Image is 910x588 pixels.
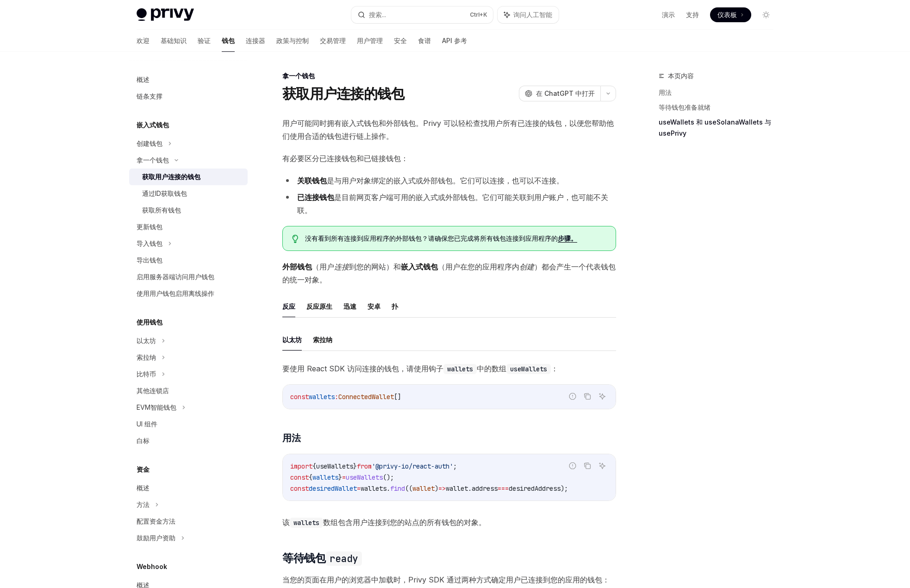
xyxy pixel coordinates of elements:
[394,37,407,44] font: 安全
[306,295,332,317] button: 反应原生
[137,273,214,281] font: 启用服务器端访问用户钱包
[129,269,248,285] a: 启用服务器端访问用户钱包
[312,473,338,482] span: wallets
[418,37,431,44] font: 食谱
[137,387,169,394] font: 其他连锁店
[659,118,771,137] font: useWallets 和 useSolanaWallets 与 usePrivy
[282,295,295,317] button: 反应
[470,11,480,18] font: Ctrl
[142,173,200,181] font: 获取用户连接的钱包
[357,37,383,44] font: 用户管理
[282,575,610,584] font: 当您的页面在用户的浏览器中加载时，Privy SDK 通过两种方式确定用户已连接到您的应用的钱包：
[297,193,334,202] font: 已连接钱包
[137,517,175,525] font: 配置资金方法
[551,364,558,373] font: ：
[372,462,453,470] span: '@privy-io/react-auth'
[435,484,438,493] span: )
[137,318,162,326] font: 使用钱包
[129,202,248,219] a: 获取所有钱包
[326,551,362,566] code: ready
[323,518,486,527] font: 数组包含用户连接到您的站点的所有钱包的对象。
[276,37,309,44] font: 政策与控制
[312,262,334,271] font: （用户
[349,262,401,271] font: 到您的网站）和
[222,30,235,52] a: 钱包
[567,390,579,402] button: 报告错误代码
[351,6,493,23] button: 搜索...Ctrl+K
[361,484,386,493] span: wallets
[282,72,315,80] font: 拿一个钱包
[443,364,477,374] code: wallets
[327,176,564,185] font: 是与用户对象绑定的嵌入式或外部钱包。它们可以连接，也可以不连接。
[137,337,156,344] font: 以太坊
[137,420,157,428] font: UI 组件
[313,336,332,344] font: 索拉纳
[246,37,265,44] font: 连接器
[129,432,248,449] a: 白标
[346,473,383,482] span: useWallets
[558,234,577,242] font: 步骤。
[343,302,356,310] font: 迅速
[357,484,361,493] span: =
[759,7,773,22] button: 切换暗模式
[659,85,781,100] a: 用法
[129,185,248,202] a: 通过ID获取钱包
[342,473,346,482] span: =
[137,256,162,264] font: 导出钱包
[222,37,235,44] font: 钱包
[306,302,332,310] font: 反应原生
[446,484,468,493] span: wallet
[129,88,248,105] a: 链条支撑
[137,121,169,129] font: 嵌入式钱包
[320,37,346,44] font: 交易管理
[137,239,162,247] font: 导入钱包
[198,30,211,52] a: 验证
[418,30,431,52] a: 食谱
[334,262,349,271] font: 连接
[305,234,480,242] font: 没有看到所有连接到应用程序的外部钱包？请确保您已完成将
[509,484,561,493] span: desiredAddress
[290,518,323,528] code: wallets
[561,484,568,493] span: );
[659,88,672,96] font: 用法
[710,7,751,22] a: 仪表板
[129,219,248,235] a: 更新钱包
[513,11,552,19] font: 询问人工智能
[386,484,390,493] span: .
[137,139,162,147] font: 创建钱包
[129,285,248,302] a: 使用用户钱包启用离线操作
[394,393,401,401] span: []
[442,37,467,44] font: API 参考
[519,86,600,101] button: 在 ChatGPT 中打开
[338,393,394,401] span: ConnectedWallet
[137,223,162,231] font: 更新钱包
[137,437,150,444] font: 白标
[659,103,711,111] font: 等待钱包准备就绪
[353,462,357,470] span: }
[137,289,214,297] font: 使用用户钱包启用离线操作
[198,37,211,44] font: 验证
[290,393,309,401] span: const
[438,262,519,271] font: （用户在您的应用程序内
[338,473,342,482] span: }
[519,262,534,271] font: 创建
[282,302,295,310] font: 反应
[282,432,300,444] font: 用法
[369,11,386,19] font: 搜索...
[534,262,556,271] font: ）都会
[282,262,312,271] font: 外部钱包
[137,563,167,570] font: Webhook
[438,484,446,493] span: =>
[480,234,558,242] font: 所有钱包连接到应用程序的
[290,462,312,470] span: import
[442,30,467,52] a: API 参考
[659,100,781,115] a: 等待钱包准备就绪
[320,30,346,52] a: 交易管理
[581,390,593,402] button: 复制代码块中的内容
[129,416,248,432] a: UI 组件
[129,169,248,185] a: 获取用户连接的钱包
[536,89,595,97] font: 在 ChatGPT 中打开
[498,484,509,493] span: ===
[368,295,380,317] button: 安卓
[392,295,398,317] button: 扑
